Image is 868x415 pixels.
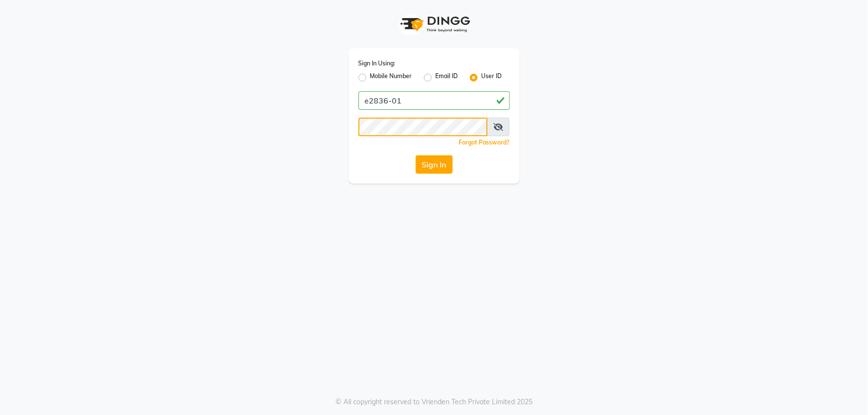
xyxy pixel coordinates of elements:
button: Sign In [416,155,453,174]
a: Forgot Password? [459,139,510,146]
img: logo1.svg [395,10,473,39]
input: Username [359,91,510,110]
label: User ID [482,72,502,83]
label: Mobile Number [370,72,412,83]
label: Email ID [436,72,458,83]
input: Username [359,118,488,136]
label: Sign In Using: [359,59,396,68]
